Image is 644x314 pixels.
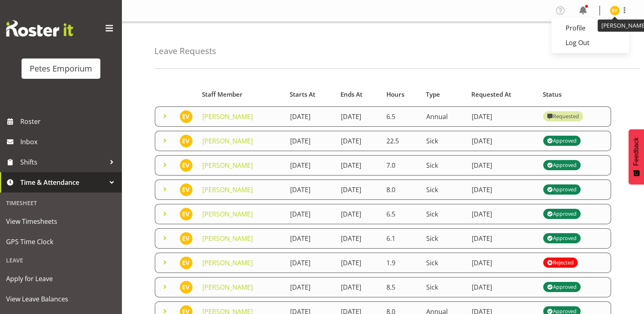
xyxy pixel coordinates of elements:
[202,234,253,243] a: [PERSON_NAME]
[180,159,193,172] img: eva-vailini10223.jpg
[20,176,106,188] span: Time & Attendance
[467,253,538,273] td: [DATE]
[202,210,253,219] a: [PERSON_NAME]
[382,131,421,151] td: 22.5
[285,204,336,224] td: [DATE]
[20,136,118,148] span: Inbox
[285,228,336,249] td: [DATE]
[467,131,538,151] td: [DATE]
[180,281,193,294] img: eva-vailini10223.jpg
[421,155,467,175] td: Sick
[30,63,92,75] div: Petes Emporium
[6,273,116,285] span: Apply for Leave
[467,155,538,175] td: [DATE]
[2,232,120,252] a: GPS Time Clock
[421,253,467,273] td: Sick
[2,252,120,269] div: Leave
[2,269,120,289] a: Apply for Leave
[467,106,538,127] td: [DATE]
[421,228,467,249] td: Sick
[202,90,243,99] span: Staff Member
[382,253,421,273] td: 1.9
[471,90,511,99] span: Requested At
[180,110,193,123] img: eva-vailini10223.jpg
[543,90,562,99] span: Status
[426,90,440,99] span: Type
[6,236,116,248] span: GPS Time Clock
[633,137,640,166] span: Feedback
[202,112,253,121] a: [PERSON_NAME]
[421,106,467,127] td: Annual
[547,234,577,243] div: Approved
[382,228,421,249] td: 6.1
[547,112,579,121] div: Requested
[467,180,538,200] td: [DATE]
[547,282,577,292] div: Approved
[551,21,629,35] a: Profile
[467,204,538,224] td: [DATE]
[551,35,629,50] a: Log Out
[467,277,538,297] td: [DATE]
[202,258,253,267] a: [PERSON_NAME]
[547,209,577,219] div: Approved
[336,180,382,200] td: [DATE]
[547,160,577,170] div: Approved
[547,136,577,146] div: Approved
[20,156,106,168] span: Shifts
[421,180,467,200] td: Sick
[340,90,362,99] span: Ends At
[2,195,120,211] div: Timesheet
[285,106,336,127] td: [DATE]
[6,215,116,227] span: View Timesheets
[336,228,382,249] td: [DATE]
[336,253,382,273] td: [DATE]
[382,180,421,200] td: 8.0
[290,90,315,99] span: Starts At
[336,204,382,224] td: [DATE]
[285,277,336,297] td: [DATE]
[285,180,336,200] td: [DATE]
[6,20,73,37] img: Rosterit website logo
[386,90,404,99] span: Hours
[629,129,644,184] button: Feedback - Show survey
[2,289,120,309] a: View Leave Balances
[421,277,467,297] td: Sick
[154,46,216,56] h4: Leave Requests
[382,155,421,175] td: 7.0
[547,185,577,195] div: Approved
[6,293,116,305] span: View Leave Balances
[285,131,336,151] td: [DATE]
[202,136,253,145] a: [PERSON_NAME]
[382,277,421,297] td: 8.5
[336,277,382,297] td: [DATE]
[547,258,574,268] div: Rejected
[382,204,421,224] td: 6.5
[202,185,253,194] a: [PERSON_NAME]
[336,131,382,151] td: [DATE]
[421,131,467,151] td: Sick
[467,228,538,249] td: [DATE]
[285,155,336,175] td: [DATE]
[180,134,193,147] img: eva-vailini10223.jpg
[20,115,118,128] span: Roster
[421,204,467,224] td: Sick
[180,183,193,196] img: eva-vailini10223.jpg
[2,211,120,232] a: View Timesheets
[336,155,382,175] td: [DATE]
[202,283,253,292] a: [PERSON_NAME]
[610,6,620,15] img: eva-vailini10223.jpg
[180,256,193,269] img: eva-vailini10223.jpg
[336,106,382,127] td: [DATE]
[180,208,193,221] img: eva-vailini10223.jpg
[202,161,253,170] a: [PERSON_NAME]
[382,106,421,127] td: 6.5
[180,232,193,245] img: eva-vailini10223.jpg
[285,253,336,273] td: [DATE]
